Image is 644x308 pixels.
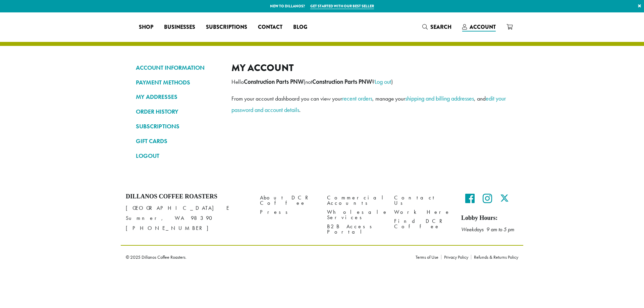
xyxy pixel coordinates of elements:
[126,193,250,200] h4: Dillanos Coffee Roasters
[310,3,374,9] a: Get started with our best seller
[394,208,451,217] a: Work Here
[136,135,221,147] a: GIFT CARDS
[136,91,221,103] a: MY ADDRESSES
[327,222,384,237] a: B2B Access Portal
[470,23,496,31] span: Account
[206,23,247,32] span: Subscriptions
[394,193,451,207] a: Contact Us
[461,226,514,233] em: Weekdays 9 am to 5 pm
[136,62,221,73] a: ACCOUNT INFORMATION
[126,203,250,233] p: [GEOGRAPHIC_DATA] E Sumner, WA 98390 [PHONE_NUMBER]
[136,150,221,162] a: LOGOUT
[375,78,391,85] a: Log out
[136,77,221,88] a: PAYMENT METHODS
[260,208,317,217] a: Press
[441,255,471,259] a: Privacy Policy
[416,255,441,259] a: Terms of Use
[342,95,372,102] a: recent orders
[231,76,508,87] p: Hello (not ? )
[417,21,457,33] a: Search
[430,23,451,31] span: Search
[164,23,195,32] span: Businesses
[394,217,451,231] a: Find DCR Coffee
[136,106,221,117] a: ORDER HISTORY
[126,255,406,259] p: © 2025 Dillanos Coffee Roasters.
[471,255,518,259] a: Refunds & Returns Policy
[312,78,372,85] strong: Construction Parts PNW
[244,78,304,85] strong: Construction Parts PNW
[327,193,384,207] a: Commercial Accounts
[260,193,317,207] a: About DCR Coffee
[136,62,221,167] nav: Account pages
[405,95,474,102] a: shipping and billing addresses
[293,23,307,32] span: Blog
[327,208,384,222] a: Wholesale Services
[231,93,508,116] p: From your account dashboard you can view your , manage your , and .
[136,121,221,132] a: SUBSCRIPTIONS
[139,23,153,32] span: Shop
[133,22,159,33] a: Shop
[461,214,518,222] h5: Lobby Hours:
[231,62,508,74] h2: My account
[258,23,282,32] span: Contact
